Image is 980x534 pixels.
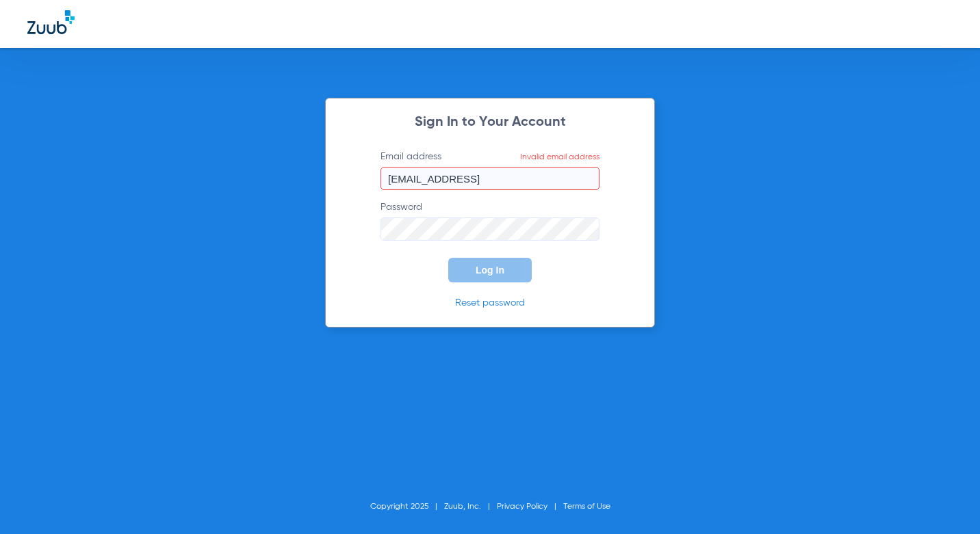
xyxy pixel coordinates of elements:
[381,200,599,241] label: Password
[563,503,610,511] a: Terms of Use
[381,150,599,190] label: Email address
[444,500,497,513] li: Zuub, Inc.
[455,298,525,308] a: Reset password
[370,500,444,513] li: Copyright 2025
[520,153,599,161] span: Invalid email address
[448,258,532,282] button: Log In
[360,116,620,129] h2: Sign In to Your Account
[497,503,547,511] a: Privacy Policy
[27,10,75,34] img: Zuub Logo
[381,167,599,190] input: Email addressInvalid email address
[381,217,599,241] input: Password
[476,265,504,276] span: Log In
